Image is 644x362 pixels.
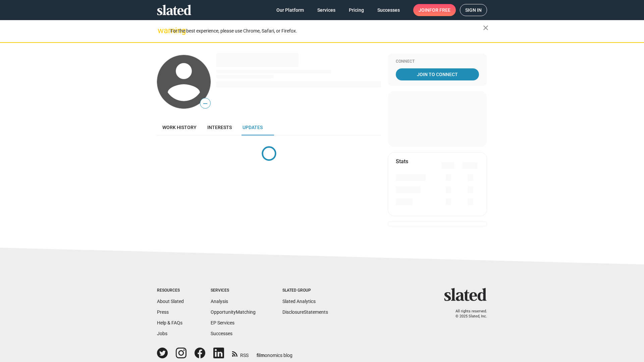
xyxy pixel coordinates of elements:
a: Analysis [211,299,228,304]
a: filmonomics blog [257,347,292,359]
div: Services [211,288,256,293]
div: Slated Group [282,288,328,293]
a: Join To Connect [396,68,479,80]
a: Joinfor free [413,4,456,16]
a: DisclosureStatements [282,309,328,315]
a: Interests [202,119,237,135]
span: Pricing [349,4,364,16]
div: For the best experience, please use Chrome, Safari, or Firefox. [170,26,483,36]
a: Successes [211,331,232,336]
span: film [257,353,265,358]
a: OpportunityMatching [211,309,256,315]
span: Join [419,4,450,16]
mat-icon: close [482,24,490,32]
span: Successes [377,4,400,16]
a: Updates [237,119,268,135]
span: Services [317,4,335,16]
div: Resources [157,288,184,293]
a: EP Services [211,320,234,325]
a: RSS [232,348,249,359]
a: Successes [372,4,405,16]
span: Updates [243,125,263,130]
a: Our Platform [271,4,309,16]
span: Sign in [465,4,482,16]
a: Press [157,309,169,315]
span: for free [429,4,450,16]
div: Connect [396,59,479,64]
a: Sign in [460,4,487,16]
a: Work history [157,119,202,135]
span: Join To Connect [397,68,478,80]
span: Interests [207,125,232,130]
a: Pricing [343,4,369,16]
a: Services [312,4,341,16]
mat-icon: warning [158,26,166,35]
mat-card-title: Stats [396,158,408,165]
span: Work history [162,125,197,130]
a: About Slated [157,299,184,304]
span: Our Platform [276,4,304,16]
a: Slated Analytics [282,299,316,304]
a: Jobs [157,331,167,336]
span: — [200,99,210,108]
p: All rights reserved. © 2025 Slated, Inc. [448,309,487,319]
a: Help & FAQs [157,320,182,325]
